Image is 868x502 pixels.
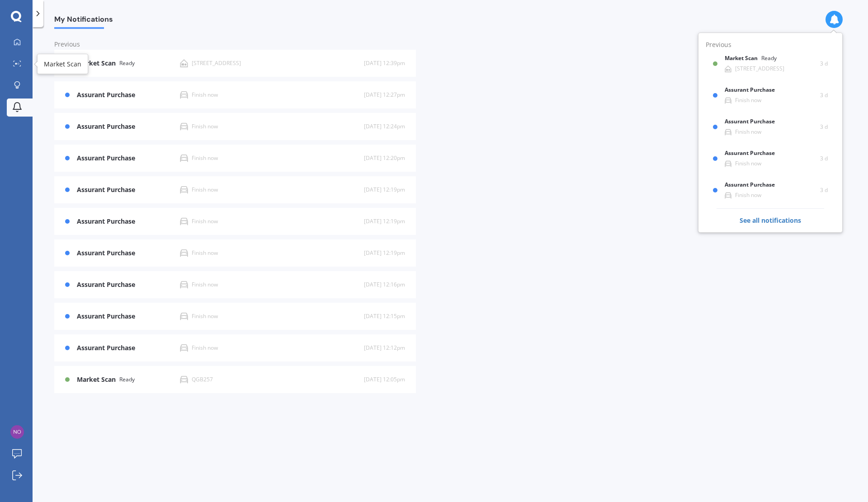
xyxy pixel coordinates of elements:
b: Assurant Purchase [77,281,139,289]
span: [DATE] 12:39pm [364,59,405,68]
b: Market Scan [725,55,761,61]
b: Assurant Purchase [725,87,778,93]
b: Assurant Purchase [77,313,139,320]
b: Assurant Purchase [77,186,139,194]
span: 3 d [820,122,828,131]
span: [DATE] 12:15pm [364,312,405,321]
b: Assurant Purchase [77,155,139,162]
div: Finish now [735,97,761,103]
b: Assurant Purchase [77,249,139,257]
a: See all notifications [706,208,835,225]
span: 3 d [820,154,828,163]
b: Assurant Purchase [77,218,139,225]
div: Finish now [192,313,218,319]
div: [STREET_ADDRESS] [735,66,784,72]
img: ba2f8963dafc816237ade7b4657e5318 [10,425,24,439]
div: Previous [706,40,835,50]
span: [DATE] 12:05pm [364,375,405,384]
div: Finish now [735,129,761,135]
span: [DATE] 12:12pm [364,343,405,352]
div: Finish now [192,345,218,351]
div: Finish now [192,123,218,130]
b: Assurant Purchase [77,344,139,352]
div: Finish now [192,187,218,193]
span: [DATE] 12:27pm [364,90,405,99]
div: QGB257 [192,376,213,383]
b: Market Scan [77,60,119,67]
div: Finish now [192,218,218,225]
b: Assurant Purchase [725,150,778,156]
div: Finish now [735,160,761,167]
span: 3 d [820,59,828,68]
div: Finish now [735,192,761,198]
span: [DATE] 12:19pm [364,249,405,258]
div: Previous [54,40,416,50]
div: Ready [761,55,777,61]
div: Ready [119,60,135,66]
div: Finish now [192,92,218,98]
span: [DATE] 12:16pm [364,280,405,289]
span: [DATE] 12:24pm [364,122,405,131]
div: Finish now [192,155,218,161]
div: Finish now [192,250,218,256]
span: See all notifications [717,208,824,225]
div: Finish now [192,281,218,288]
span: 3 d [820,186,828,195]
span: [DATE] 12:20pm [364,154,405,163]
span: [DATE] 12:19pm [364,217,405,226]
div: [STREET_ADDRESS] [192,60,241,66]
span: [DATE] 12:19pm [364,185,405,194]
div: Ready [119,376,135,383]
b: Market Scan [77,376,119,384]
b: Assurant Purchase [725,182,778,188]
b: Assurant Purchase [77,91,139,99]
b: Assurant Purchase [725,118,778,125]
span: 3 d [820,91,828,100]
span: My Notifications [54,15,113,27]
div: Market Scan [44,60,81,69]
b: Assurant Purchase [77,123,139,131]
